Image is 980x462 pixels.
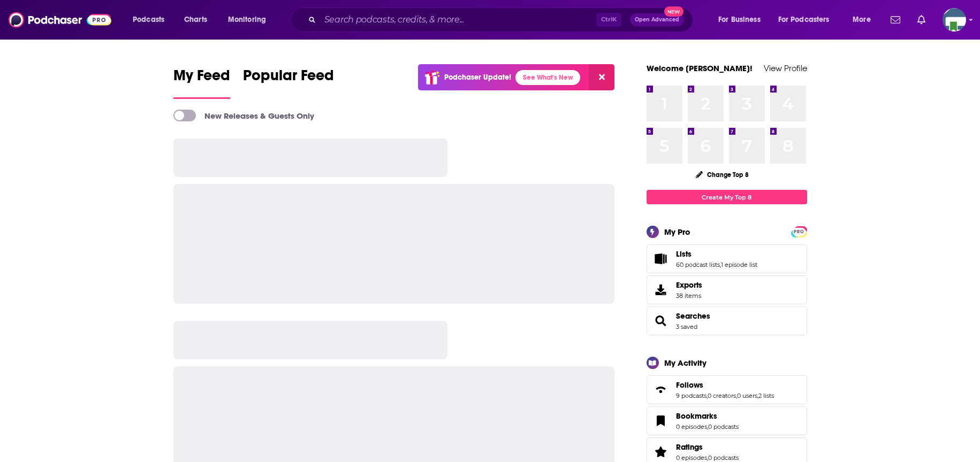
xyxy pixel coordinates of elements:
[647,275,807,304] a: Exports
[708,454,739,461] a: 0 podcasts
[444,73,511,82] p: Podchaser Update!
[650,444,672,459] a: Ratings
[676,442,739,452] a: Ratings
[943,8,966,32] img: User Profile
[647,63,753,73] a: Welcome [PERSON_NAME]!
[635,17,679,22] span: Open Advanced
[173,66,230,99] a: My Feed
[177,11,214,28] a: Charts
[243,66,334,99] a: Popular Feed
[133,12,164,27] span: Podcasts
[676,380,703,390] span: Follows
[221,11,280,28] button: open menu
[711,11,774,28] button: open menu
[771,11,845,28] button: open menu
[650,251,672,266] a: Lists
[708,392,736,399] a: 0 creators
[650,413,672,428] a: Bookmarks
[243,66,334,91] span: Popular Feed
[664,6,683,17] span: New
[886,11,905,29] a: Show notifications dropdown
[707,454,708,461] span: ,
[676,392,706,399] a: 9 podcasts
[596,13,621,27] span: Ctrl K
[228,12,266,27] span: Monitoring
[758,392,774,399] a: 2 lists
[515,70,580,85] a: See What's New
[676,280,702,290] span: Exports
[845,11,884,28] button: open menu
[689,168,756,181] button: Change Top 8
[676,411,717,421] span: Bookmarks
[757,392,758,399] span: ,
[664,227,690,237] div: My Pro
[676,323,697,330] a: 3 saved
[706,392,708,399] span: ,
[650,382,672,397] a: Follows
[647,190,807,204] a: Create My Top 8
[676,292,702,299] span: 38 items
[676,261,720,268] a: 60 podcast lists
[647,306,807,335] span: Searches
[650,313,672,328] a: Searches
[676,454,707,461] a: 0 episodes
[736,392,737,399] span: ,
[707,423,708,430] span: ,
[647,244,807,273] span: Lists
[708,423,739,430] a: 0 podcasts
[630,13,684,26] button: Open AdvancedNew
[718,12,761,27] span: For Business
[320,11,596,28] input: Search podcasts, credits, & more...
[676,423,707,430] a: 0 episodes
[664,358,706,368] div: My Activity
[647,375,807,404] span: Follows
[853,12,871,27] span: More
[676,380,774,390] a: Follows
[720,261,721,268] span: ,
[173,66,230,91] span: My Feed
[793,227,806,235] a: PRO
[173,110,314,121] a: New Releases & Guests Only
[650,282,672,297] span: Exports
[793,228,806,236] span: PRO
[676,411,739,421] a: Bookmarks
[943,8,966,32] button: Show profile menu
[943,8,966,32] span: Logged in as KCMedia
[676,249,757,259] a: Lists
[9,10,111,30] img: Podchaser - Follow, Share and Rate Podcasts
[301,7,703,32] div: Search podcasts, credits, & more...
[676,311,710,321] a: Searches
[184,12,207,27] span: Charts
[737,392,757,399] a: 0 users
[647,406,807,435] span: Bookmarks
[125,11,178,28] button: open menu
[676,249,692,259] span: Lists
[764,63,807,73] a: View Profile
[778,12,830,27] span: For Podcasters
[721,261,757,268] a: 1 episode list
[913,11,930,29] a: Show notifications dropdown
[676,442,703,452] span: Ratings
